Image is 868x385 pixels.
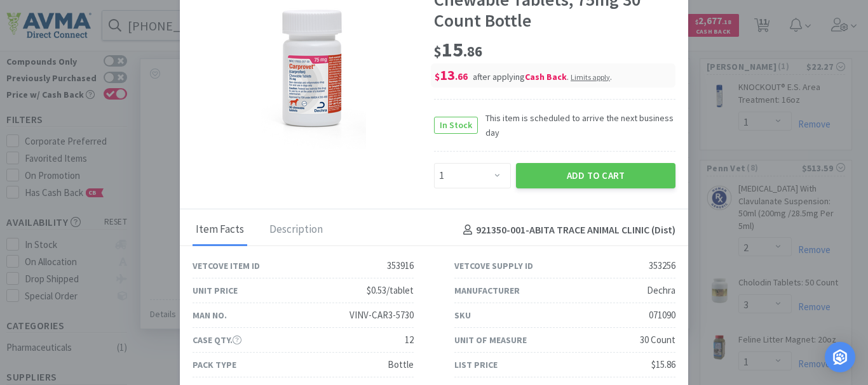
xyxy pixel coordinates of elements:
div: Unit of Measure [454,333,527,347]
span: 15 [434,37,482,62]
div: Bottle [388,357,414,372]
div: Vetcove Supply ID [454,259,533,273]
div: $0.53/tablet [367,283,414,298]
div: Dechra [647,283,675,298]
i: Cash Back [525,71,567,82]
div: 353916 [387,258,414,273]
span: $ [435,70,440,82]
span: after applying . [473,71,612,82]
button: Add to Cart [516,163,675,188]
div: Manufacturer [454,284,520,297]
div: List Price [454,358,498,372]
h4: 921350-001 - ABITA TRACE ANIMAL CLINIC (Dist) [458,222,675,238]
span: $ [434,42,442,60]
div: 12 [405,332,414,348]
div: SKU [454,308,471,322]
span: 13 [435,66,468,84]
div: Man No. [193,308,227,322]
div: Item Facts [193,214,247,246]
div: . [571,71,612,82]
span: In Stock [435,117,477,133]
div: Pack Type [193,358,236,372]
div: 353256 [649,258,675,273]
span: . 66 [455,70,468,82]
div: Case Qty. [193,333,241,347]
div: VINV-CAR3-5730 [349,308,414,323]
span: . 86 [463,42,482,60]
div: Open Intercom Messenger [825,342,855,372]
div: Unit Price [193,284,238,297]
span: Limits apply [571,72,610,82]
div: $15.86 [651,357,675,372]
div: Vetcove Item ID [193,259,260,273]
div: 30 Count [640,332,675,348]
div: 071090 [649,308,675,323]
span: This item is scheduled to arrive the next business day [478,111,675,140]
div: Description [266,214,326,246]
